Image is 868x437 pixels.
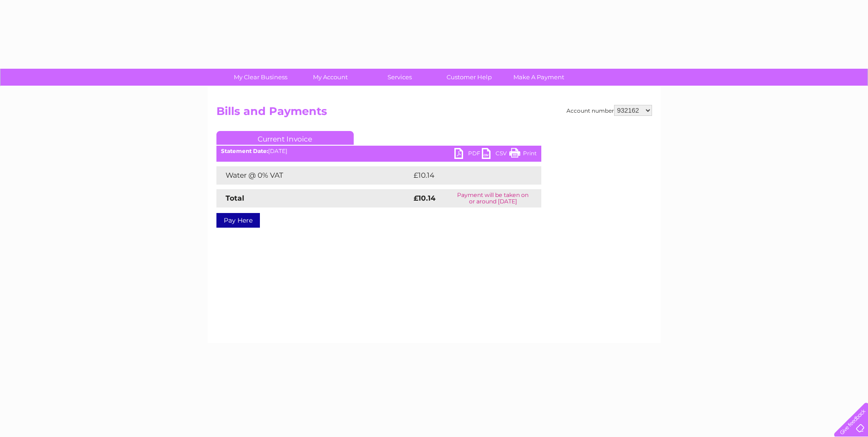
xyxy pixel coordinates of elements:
a: CSV [482,148,509,161]
b: Statement Date: [221,147,268,154]
a: Make A Payment [501,69,577,86]
a: Services [362,69,437,86]
strong: £10.14 [414,194,436,202]
div: Account number [566,105,652,116]
a: Print [509,148,537,161]
a: Customer Help [431,69,507,86]
div: [DATE] [216,148,541,154]
a: PDF [454,148,482,161]
h2: Bills and Payments [216,105,652,122]
a: My Clear Business [223,69,298,86]
a: Pay Here [216,213,260,228]
td: Water @ 0% VAT [216,166,411,185]
td: Payment will be taken on or around [DATE] [445,189,541,208]
a: My Account [292,69,368,86]
strong: Total [226,194,244,202]
a: Current Invoice [216,131,354,145]
td: £10.14 [411,166,521,185]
